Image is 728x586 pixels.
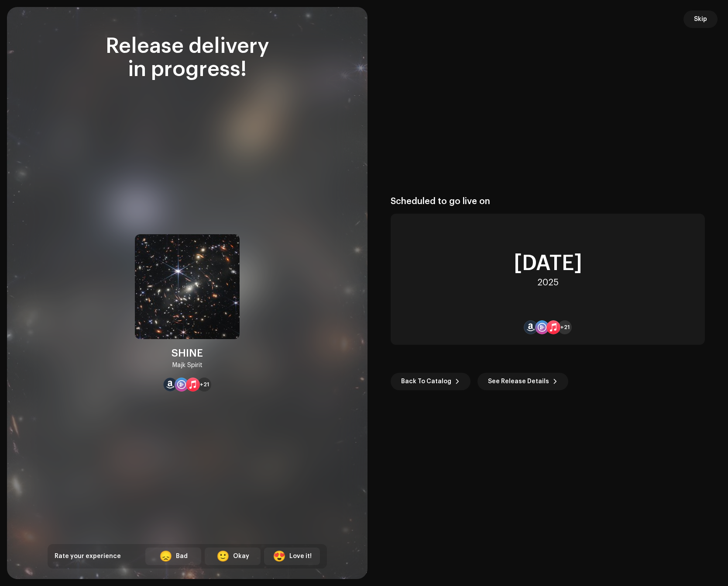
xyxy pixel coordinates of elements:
[694,10,707,28] span: Skip
[200,381,209,388] span: +21
[683,10,718,28] button: Skip
[488,373,549,390] span: See Release Details
[55,553,121,559] span: Rate your experience
[216,551,230,562] div: 🙂
[233,552,249,561] div: Okay
[159,551,172,562] div: 😞
[289,552,312,561] div: Love it!
[514,253,582,274] div: [DATE]
[135,234,240,339] img: c0505c20-91bf-4c7c-9ceb-afeb3afdf3fe
[391,373,470,390] button: Back To Catalog
[172,360,203,371] div: Majk Spirit
[391,196,705,207] div: Scheduled to go live on
[537,277,559,288] div: 2025
[176,552,188,561] div: Bad
[48,35,327,81] div: Release delivery in progress!
[560,324,570,331] span: +21
[401,373,451,390] span: Back To Catalog
[273,551,286,562] div: 😍
[172,346,203,360] div: SHINE
[477,373,568,390] button: See Release Details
